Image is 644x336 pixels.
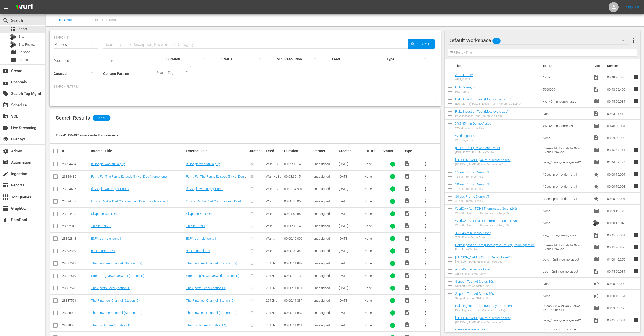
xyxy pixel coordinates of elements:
div: 00:00:13.180 [284,274,312,278]
span: reorder [633,171,639,177]
a: Skype on Xbox One [186,212,213,216]
td: 00:03:01.418 [605,108,633,120]
span: more_vert [422,161,428,167]
span: Bulk Search [89,17,123,23]
div: Default Workspace [448,33,629,48]
div: (DUPLICATE) Pako Ingestion Test (Motorcycle Lap L4) [455,102,523,106]
span: Bits Review [19,42,35,47]
button: more_vert [419,233,431,245]
span: Live Streaming [3,125,9,131]
div: 28837518 [62,261,90,265]
span: Search Tag Mgmt [3,91,9,97]
div: Type [404,148,418,154]
span: Automation [3,159,9,165]
td: 00:59:59.996 [605,132,633,144]
div: [DATE] [339,249,363,253]
div: 00:00:11.887 [284,261,312,265]
span: Wurl HLS Test [266,175,281,182]
span: 22 [492,36,501,46]
span: unassigned [313,162,330,166]
span: 2015N Sation IDs [266,274,281,281]
td: 00:45:00.031 [605,265,633,278]
span: Wurl Channel IDs [266,249,278,260]
span: sort [275,149,279,153]
span: Asset [19,27,27,32]
div: None [364,199,381,203]
th: Type [590,59,604,73]
a: Skype on Xbox One [91,212,118,216]
a: The Sports Feed (Station ID) [91,323,131,327]
span: Video [404,235,410,241]
span: reorder [633,86,639,92]
span: sort [413,149,418,153]
a: nick channel ID 1 [91,249,115,253]
span: 2015N Sation IDs [266,261,281,269]
a: The Sports Feed (Station ID) [186,286,226,290]
p: Search Filters: [54,85,437,89]
span: more_vert [422,198,428,204]
td: 00:48:26.325 [605,71,633,83]
td: 00:09:42.120 [605,205,633,217]
td: abc_45min_demo_asset [541,265,591,278]
a: Sign Out [626,5,639,9]
a: Official Dodge Dart Commercial - Don't Touch My Dart [186,199,243,207]
button: more_vert [419,257,431,269]
button: more_vert [419,270,431,282]
span: Episode [593,208,599,214]
div: External Title [186,148,246,154]
a: 30 sec Promo Demo V1 [455,195,489,198]
div: WurlQA - Ask TOH | Thermostat, Solar (1/3) [455,224,517,227]
span: DataPool [3,217,9,223]
div: None [364,261,381,265]
span: Search [49,17,83,23]
button: more_vert [419,208,431,220]
span: more_vert [422,211,428,217]
div: Ext. ID [364,149,381,153]
div: Partner [313,148,337,154]
span: reorder [633,122,639,129]
a: APH_OU812 [455,73,473,77]
div: APH_OU812 [455,78,473,81]
span: menu [3,4,9,10]
a: If Google was a guy, Part 3 [186,187,223,191]
span: more_vert [422,223,428,229]
a: This is CNN 1 [186,224,205,228]
span: reorder [633,220,639,226]
span: Promo [593,196,599,202]
button: more_vert [419,195,431,207]
div: [DATE] [339,237,363,240]
td: pete_45min_demo_asset1 [541,253,591,265]
div: Created [339,148,363,154]
span: Search Results [56,115,90,121]
span: GraphQL [3,205,9,212]
span: reorder [633,135,639,141]
a: (DUPLICATE) Pako Moto-Trailer [455,146,500,150]
span: unassigned [313,274,330,278]
span: unassigned [313,237,330,240]
div: Bits Review [10,41,16,48]
button: more_vert [419,183,431,195]
div: ABC 45 min Demo Asset [455,272,491,276]
span: Video [404,272,410,278]
span: to [111,59,114,63]
span: Episode [593,159,599,165]
span: more_vert [422,260,428,266]
span: Episode [593,147,599,153]
span: Wurl Channel IDs [266,237,278,248]
span: Wurl Channel IDs [266,224,278,236]
span: reorder [633,232,639,238]
div: 23824434 [62,162,90,166]
span: unassigned [313,249,330,253]
td: xyz_45min_demo_asset [541,229,591,241]
a: The Sports Feed (Station ID) [186,323,226,327]
span: reorder [633,110,639,116]
span: 1,156,497 [93,115,111,121]
span: Episode [593,256,599,262]
a: 10 sec Promo Demo V1 [455,182,489,186]
span: VOD [3,113,9,119]
a: [PERSON_NAME] 45 min Demo Asset2 [455,316,511,320]
span: Episode [10,49,16,55]
a: The Pinwheel Channel (Station ID 2) [186,261,237,265]
td: 00:48:05.400 [605,83,633,95]
span: unassigned [313,224,330,228]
